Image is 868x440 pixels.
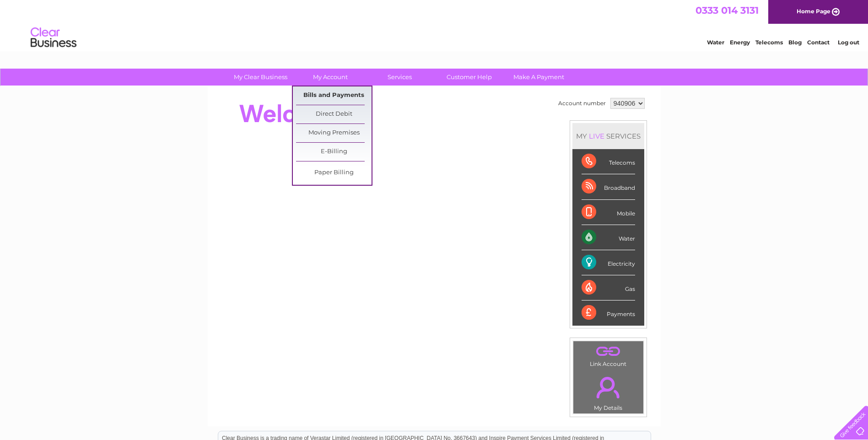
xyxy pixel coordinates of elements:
[788,39,802,46] a: Blog
[576,371,641,403] a: .
[838,39,859,46] a: Log out
[292,69,368,86] a: My Account
[695,5,759,16] a: 0333 014 3131
[582,149,635,174] div: Telecoms
[431,69,507,86] a: Customer Help
[807,39,830,46] a: Contact
[707,39,724,46] a: Water
[730,39,750,46] a: Energy
[223,69,298,86] a: My Clear Business
[587,132,606,140] div: LIVE
[582,300,635,325] div: Payments
[218,5,651,44] div: Clear Business is a trading name of Verastar Limited (registered in [GEOGRAPHIC_DATA] No. 3667643...
[576,343,641,360] a: .
[501,69,577,86] a: Make A Payment
[755,39,783,46] a: Telecoms
[582,174,635,199] div: Broadband
[296,164,372,182] a: Paper Billing
[582,225,635,250] div: Water
[362,69,437,86] a: Services
[573,341,644,370] td: Link Account
[582,200,635,225] div: Mobile
[296,86,372,105] a: Bills and Payments
[30,24,77,52] img: logo.png
[296,143,372,161] a: E-Billing
[296,124,372,142] a: Moving Premises
[556,96,608,111] td: Account number
[573,369,644,414] td: My Details
[572,123,644,149] div: MY SERVICES
[296,105,372,123] a: Direct Debit
[582,275,635,300] div: Gas
[582,250,635,275] div: Electricity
